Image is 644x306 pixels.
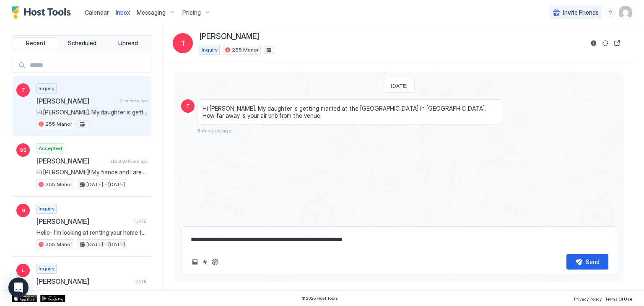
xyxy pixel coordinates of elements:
[45,181,72,188] span: 255 Manor
[106,37,150,49] button: Unread
[21,207,25,214] span: N
[39,265,55,272] span: Inquiry
[60,37,104,49] button: Scheduled
[600,38,610,48] button: Sync reservation
[566,254,608,270] button: Send
[36,289,148,296] span: Hi [PERSON_NAME]! We normally book your other mountaindale home but just saw that this one could ...
[86,241,125,248] span: [DATE] - [DATE]
[202,46,218,54] span: Inquiry
[85,8,109,17] a: Calendar
[586,257,600,266] div: Send
[39,85,55,92] span: Inquiry
[605,296,632,301] span: Terms Of Use
[605,8,615,18] div: menu
[21,86,25,94] span: T
[574,296,602,301] span: Privacy Policy
[574,294,602,303] a: Privacy Policy
[563,9,599,16] span: Invite Friends
[200,257,210,267] button: Quick reply
[39,145,62,152] span: Accepted
[203,105,497,119] span: Hi [PERSON_NAME]. My daughter is getting married at the [GEOGRAPHIC_DATA] in [GEOGRAPHIC_DATA]. H...
[36,157,107,165] span: [PERSON_NAME]
[40,295,65,302] a: Google Play Store
[110,158,148,164] span: about 20 hours ago
[26,39,46,47] span: Recent
[36,97,117,105] span: [PERSON_NAME]
[301,296,338,301] span: © 2025 Host Tools
[232,46,259,54] span: 255 Manor
[22,267,25,274] span: L
[26,58,151,73] input: Input Field
[186,102,190,110] span: T
[12,35,152,51] div: tab-group
[68,39,96,47] span: Scheduled
[181,38,185,48] span: T
[118,39,138,47] span: Unread
[120,98,148,104] span: 3 minutes ago
[391,83,408,89] span: [DATE]
[36,277,131,285] span: [PERSON_NAME]
[200,32,259,41] span: [PERSON_NAME]
[182,9,201,16] span: Pricing
[36,169,148,176] span: Hi [PERSON_NAME]! My fiance and I are getting married in September and were hoping to book this b...
[612,38,622,48] button: Open reservation
[20,146,26,154] span: SS
[210,257,220,267] button: ChatGPT Auto Reply
[85,9,109,16] span: Calendar
[116,8,130,17] a: Inbox
[197,127,232,134] span: 3 minutes ago
[134,218,148,224] span: [DATE]
[137,9,166,16] span: Messaging
[619,6,632,19] div: User profile
[134,279,148,284] span: [DATE]
[12,295,37,302] a: App Store
[39,205,55,213] span: Inquiry
[14,37,58,49] button: Recent
[605,294,632,303] a: Terms Of Use
[86,181,125,188] span: [DATE] - [DATE]
[190,257,200,267] button: Upload image
[589,38,599,48] button: Reservation information
[45,120,72,128] span: 255 Manor
[36,109,148,116] span: Hi [PERSON_NAME]. My daughter is getting married at the [GEOGRAPHIC_DATA] in [GEOGRAPHIC_DATA]. H...
[8,277,29,298] div: Open Intercom Messenger
[36,229,148,236] span: Hello- I’m looking at renting your home for a family [DATE]. The guests include my elderly parent...
[45,241,72,248] span: 255 Manor
[12,6,75,19] a: Host Tools Logo
[116,9,130,16] span: Inbox
[36,217,131,226] span: [PERSON_NAME]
